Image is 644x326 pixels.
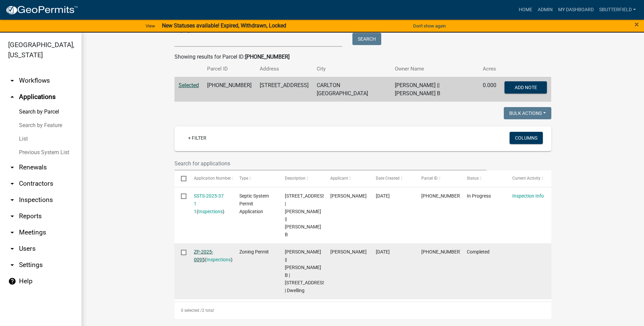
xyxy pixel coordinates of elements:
span: Zoning Permit [239,249,269,254]
a: View [143,20,158,32]
button: Columns [510,132,543,144]
i: arrow_drop_down [8,180,16,188]
a: Inspections [206,257,231,262]
span: 81-285-0060 [421,193,461,199]
span: 06/05/2025 [376,193,390,199]
datatable-header-cell: Type [233,170,278,187]
span: Type [239,176,248,181]
a: Admin [535,3,555,16]
span: Date Created [376,176,400,181]
i: arrow_drop_down [8,212,16,220]
span: 0 selected / [181,308,202,313]
i: arrow_drop_down [8,196,16,204]
strong: New Statuses available! Expired, Withdrawn, Locked [162,22,286,29]
th: Parcel ID [203,61,256,77]
a: Inspection Info [512,193,544,199]
span: Add Note [515,84,537,90]
td: [STREET_ADDRESS] [256,77,313,102]
td: CARLTON [GEOGRAPHIC_DATA] [313,77,391,102]
datatable-header-cell: Status [460,170,506,187]
span: Completed [467,249,490,254]
div: Showing results for Parcel ID: [174,53,551,61]
span: Status [467,176,479,181]
span: 2481 HIDDEN PINES DR | MOORE, EMMA K || VOGE, COLLIN B [285,193,327,237]
datatable-header-cell: Current Activity [506,170,551,187]
a: SSTS-2025-37 1 1 [194,193,224,214]
a: + Filter [183,132,212,144]
span: MOORE, EMMA K || VOGE, COLLIN B | 2481 HIDDEN PINES DR | Dwelling [285,249,327,293]
div: ( ) [194,248,226,264]
span: Septic System Permit Application [239,193,269,214]
datatable-header-cell: Applicant [324,170,369,187]
span: Applicant [330,176,348,181]
span: Application Number [194,176,231,181]
a: Selected [179,82,199,88]
datatable-header-cell: Date Created [369,170,415,187]
div: ( ) [194,192,226,215]
span: × [634,20,639,29]
button: Close [634,20,639,28]
th: Acres [479,61,500,77]
span: Sheila Butterfield [330,193,367,199]
div: 2 total [174,302,551,319]
strong: [PHONE_NUMBER] [245,54,290,60]
datatable-header-cell: Description [278,170,324,187]
i: arrow_drop_down [8,77,16,85]
input: Search for applications [174,157,487,170]
th: City [313,61,391,77]
a: Home [516,3,535,16]
a: My Dashboard [555,3,596,16]
i: arrow_drop_down [8,245,16,253]
i: help [8,277,16,285]
th: Address [256,61,313,77]
a: Sbutterfield [596,3,639,16]
span: 04/25/2025 [376,249,390,254]
td: [PHONE_NUMBER] [203,77,256,102]
i: arrow_drop_down [8,261,16,269]
button: Search [352,33,381,45]
button: Bulk Actions [504,107,551,119]
i: arrow_drop_down [8,163,16,171]
span: Description [285,176,306,181]
i: arrow_drop_down [8,228,16,237]
datatable-header-cell: Parcel ID [415,170,460,187]
button: Don't show again [410,20,448,32]
span: Collin Voge [330,249,367,254]
span: Current Activity [512,176,540,181]
a: Inspections [198,209,223,214]
span: 81-285-0060 [421,249,461,254]
td: 0.000 [479,77,500,102]
datatable-header-cell: Application Number [187,170,233,187]
i: arrow_drop_up [8,93,16,101]
span: Parcel ID [421,176,438,181]
button: Add Note [504,81,547,94]
span: In Progress [467,193,491,199]
th: Owner Name [391,61,479,77]
a: ZP-2025-0095 [194,249,213,262]
datatable-header-cell: Select [174,170,187,187]
td: [PERSON_NAME] || [PERSON_NAME] B [391,77,479,102]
